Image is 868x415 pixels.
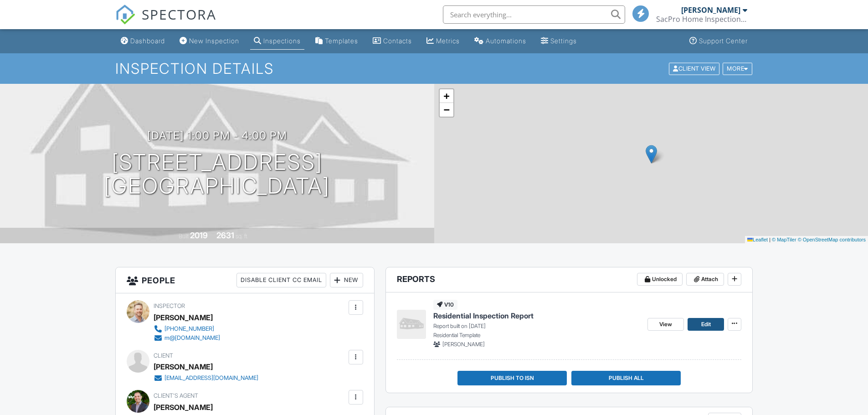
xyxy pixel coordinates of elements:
[189,37,239,45] div: New Inspection
[147,129,287,142] h3: [DATE] 1:00 pm - 4:00 pm
[154,392,198,399] span: Client's Agent
[769,237,770,242] span: |
[154,302,185,309] span: Inspector
[263,37,301,45] div: Inspections
[471,33,530,50] a: Automations (Basic)
[443,90,449,102] span: +
[656,15,747,24] div: SacPro Home Inspections, Inc.
[646,145,657,164] img: Marker
[216,231,234,240] div: 2631
[699,37,748,45] div: Support Center
[164,325,214,333] div: [PHONE_NUMBER]
[236,273,326,287] div: Disable Client CC Email
[154,352,173,359] span: Client
[130,37,165,45] div: Dashboard
[176,33,243,50] a: New Inspection
[142,5,216,24] span: SPECTORA
[440,89,453,103] a: Zoom in
[154,324,220,333] a: [PHONE_NUMBER]
[440,103,453,117] a: Zoom out
[190,231,208,240] div: 2019
[747,237,768,242] a: Leaflet
[669,62,719,75] div: Client View
[179,233,189,240] span: Built
[115,5,135,25] img: The Best Home Inspection Software - Spectora
[154,400,213,414] a: [PERSON_NAME]
[537,33,580,50] a: Settings
[164,374,258,382] div: [EMAIL_ADDRESS][DOMAIN_NAME]
[436,37,460,45] div: Metrics
[681,5,740,15] div: [PERSON_NAME]
[486,37,526,45] div: Automations
[325,37,358,45] div: Templates
[154,311,213,324] div: [PERSON_NAME]
[772,237,796,242] a: © MapTiler
[383,37,412,45] div: Contacts
[104,150,330,199] h1: [STREET_ADDRESS] [GEOGRAPHIC_DATA]
[312,33,362,50] a: Templates
[330,273,363,287] div: New
[443,5,625,24] input: Search everything...
[115,12,216,31] a: SPECTORA
[369,33,416,50] a: Contacts
[443,104,449,115] span: −
[723,62,752,75] div: More
[423,33,463,50] a: Metrics
[117,33,169,50] a: Dashboard
[236,233,248,240] span: sq. ft.
[668,65,722,72] a: Client View
[154,374,258,383] a: [EMAIL_ADDRESS][DOMAIN_NAME]
[164,334,220,342] div: m@[DOMAIN_NAME]
[686,33,751,50] a: Support Center
[550,37,577,45] div: Settings
[154,333,220,343] a: m@[DOMAIN_NAME]
[798,237,866,242] a: © OpenStreetMap contributors
[250,33,304,50] a: Inspections
[116,267,374,293] h3: People
[115,61,753,77] h1: Inspection Details
[154,360,213,374] div: [PERSON_NAME]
